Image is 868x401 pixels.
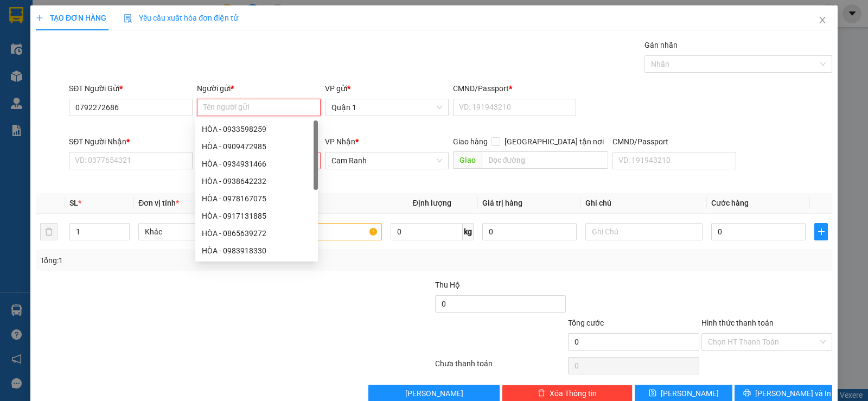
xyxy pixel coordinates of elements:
span: Định lượng [413,199,451,207]
input: Dọc đường [482,151,609,169]
span: [GEOGRAPHIC_DATA] tận nơi [500,136,608,148]
span: Đơn vị tính [138,199,179,207]
input: 0 [482,223,577,240]
span: Cam Ranh [331,152,442,169]
button: delete [40,223,58,240]
div: SĐT Người Gửi [69,82,193,94]
span: [PERSON_NAME] [661,387,719,399]
span: save [649,389,656,398]
button: Close [807,5,838,36]
span: [PERSON_NAME] [405,387,463,399]
div: HÒA - 0865639272 [195,225,318,242]
span: kg [463,223,474,240]
span: Thu Hộ [435,281,460,289]
div: HÒA - 0865639272 [202,227,311,239]
span: Cước hàng [711,199,749,207]
span: Quận 1 [331,99,442,116]
div: HÒA - 0917131885 [195,207,318,225]
div: HÒA - 0938642232 [202,175,311,187]
div: HÒA - 0978167075 [202,193,311,205]
span: TẠO ĐƠN HÀNG [36,14,106,22]
input: VD: Bàn, Ghế [265,223,382,240]
span: plus [36,14,43,22]
span: [PERSON_NAME] và In [755,387,831,399]
span: Giao [453,151,482,169]
div: SĐT Người Nhận [69,136,193,148]
span: Xóa Thông tin [550,387,597,399]
input: Ghi Chú [585,223,703,240]
div: HÒA - 0983918330 [202,245,311,257]
span: VP Nhận [325,137,355,146]
div: HÒA - 0917131885 [202,210,311,222]
span: Yêu cầu xuất hóa đơn điện tử [124,14,238,22]
img: icon [124,14,132,23]
div: Tên không hợp lệ [197,117,321,130]
span: SL [69,199,78,207]
label: Hình thức thanh toán [701,319,774,327]
div: HÒA - 0978167075 [195,190,318,207]
div: CMND/Passport [612,136,736,148]
div: HÒA - 0933598259 [202,123,311,135]
span: delete [538,389,545,398]
span: printer [743,389,751,398]
button: plus [814,223,828,240]
span: plus [815,227,827,236]
span: Giá trị hàng [482,199,522,207]
div: HÒA - 0934931466 [195,155,318,173]
div: Chưa thanh toán [434,358,567,377]
span: Giao hàng [453,137,488,146]
span: close [818,16,827,24]
div: HÒA - 0938642232 [195,173,318,190]
div: HÒA - 0909472985 [202,141,311,152]
span: Tổng cước [568,319,604,327]
div: Người gửi [197,82,321,94]
div: Tổng: 1 [40,254,336,266]
div: HÒA - 0909472985 [195,138,318,155]
div: HÒA - 0983918330 [195,242,318,259]
div: CMND/Passport [453,82,577,94]
th: Ghi chú [581,193,707,214]
label: Gán nhãn [644,41,678,49]
div: HÒA - 0934931466 [202,158,311,170]
span: Khác [145,224,249,240]
div: HÒA - 0933598259 [195,120,318,138]
div: VP gửi [325,82,449,94]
